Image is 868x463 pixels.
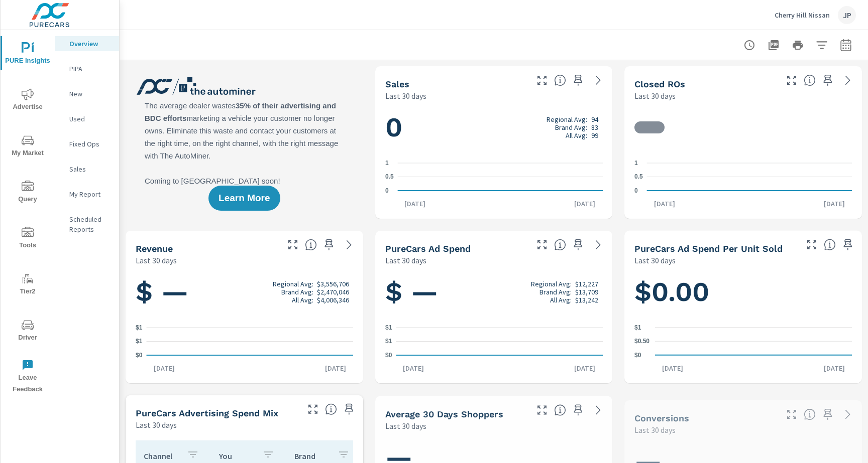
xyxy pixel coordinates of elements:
p: [DATE] [647,199,682,209]
button: Learn More [208,186,280,211]
p: Last 30 days [634,424,676,436]
button: Make Fullscreen [534,402,550,418]
h5: PureCars Advertising Spend Mix [136,408,278,418]
span: My Market [4,134,52,159]
h1: 0 [385,110,603,144]
p: Last 30 days [634,90,676,102]
p: [DATE] [147,363,182,373]
button: Select Date Range [836,35,856,55]
span: The number of dealer-specified goals completed by a visitor. [Source: This data is provided by th... [804,408,816,420]
span: Save this to your personalized report [570,237,586,253]
p: Last 30 days [136,254,177,266]
button: "Export Report to PDF" [764,35,784,55]
p: Scheduled Reports [69,214,111,234]
p: Regional Avg: [273,280,313,288]
p: [DATE] [817,199,852,209]
text: 0 [634,187,638,194]
span: Save this to your personalized report [341,401,357,417]
h5: PureCars Ad Spend [385,243,471,254]
a: See more details in report [341,237,357,253]
h5: Conversions [634,413,689,423]
p: All Avg: [292,296,313,304]
p: My Report [69,189,111,199]
text: $1 [385,338,392,345]
span: Save this to your personalized report [820,406,836,422]
p: All Avg: [566,131,587,139]
span: Advertise [4,88,52,113]
p: Regional Avg: [547,115,587,123]
a: See more details in report [590,72,606,88]
button: Apply Filters [812,35,832,55]
span: Save this to your personalized report [820,72,836,88]
div: Scheduled Reports [55,212,119,237]
text: 1 [385,160,389,167]
span: Tools [4,227,52,251]
p: $13,709 [575,288,598,296]
text: 1 [634,160,638,167]
span: Save this to your personalized report [840,237,856,253]
text: 0.5 [634,174,643,181]
p: Sales [69,164,111,174]
h1: $ — [385,275,603,309]
p: [DATE] [817,363,852,373]
span: Number of Repair Orders Closed by the selected dealership group over the selected time range. [So... [804,74,816,86]
p: 99 [591,131,598,139]
a: See more details in report [590,402,606,418]
p: All Avg: [550,296,572,304]
text: $0 [385,352,392,359]
text: $1 [385,324,392,331]
span: Save this to your personalized report [570,72,586,88]
text: $0 [634,352,641,359]
h1: $0.00 [634,274,852,308]
button: Make Fullscreen [285,237,301,253]
text: 0.5 [385,174,394,181]
div: Used [55,111,119,126]
p: $12,227 [575,280,598,288]
p: Brand [294,451,330,461]
a: See more details in report [590,237,606,253]
p: Brand Avg: [539,288,572,296]
h5: Sales [385,79,409,89]
p: [DATE] [397,199,432,209]
div: My Report [55,187,119,202]
h5: Revenue [136,243,173,254]
span: Driver [4,319,52,344]
span: Save this to your personalized report [321,237,337,253]
h5: PureCars Ad Spend Per Unit Sold [634,243,783,254]
span: Number of vehicles sold by the dealership over the selected date range. [Source: This data is sou... [554,74,566,86]
p: [DATE] [655,363,690,373]
p: You [219,451,254,461]
p: [DATE] [567,363,602,373]
div: nav menu [1,30,55,399]
text: $1 [136,324,143,331]
button: Make Fullscreen [534,237,550,253]
p: 94 [591,115,598,123]
p: New [69,89,111,99]
div: JP [838,6,856,24]
p: $2,470,046 [317,288,349,296]
p: $13,242 [575,296,598,304]
p: Last 30 days [634,254,676,266]
button: Make Fullscreen [784,72,800,88]
text: $1 [634,324,641,331]
p: Last 30 days [385,254,426,266]
div: New [55,86,119,101]
button: Make Fullscreen [305,401,321,417]
button: Print Report [788,35,808,55]
span: Learn More [219,194,270,203]
a: See more details in report [840,406,856,422]
p: PIPA [69,64,111,74]
p: Brand Avg: [281,288,313,296]
p: $4,006,346 [317,296,349,304]
p: Last 30 days [385,420,426,432]
span: PURE Insights [4,42,52,67]
h5: Average 30 Days Shoppers [385,409,503,419]
text: $0.50 [634,338,649,345]
span: Tier2 [4,273,52,297]
p: [DATE] [567,199,602,209]
span: Save this to your personalized report [570,402,586,418]
a: See more details in report [840,72,856,88]
text: $1 [136,338,143,345]
p: [DATE] [318,363,353,373]
span: This table looks at how you compare to the amount of budget you spend per channel as opposed to y... [325,403,337,415]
